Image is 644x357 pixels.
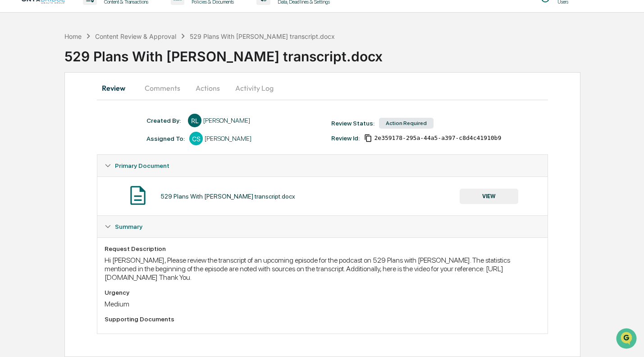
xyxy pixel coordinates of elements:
div: 🖐️ [9,115,16,122]
div: Summary [97,237,547,334]
div: Assigned To: [146,135,185,142]
span: Preclearance [18,114,58,123]
div: Hi [PERSON_NAME], Please review the transcript of an upcoming episode for the podcast on 529 Plan... [105,256,540,282]
div: Primary Document [97,155,547,176]
div: RL [188,114,201,127]
span: Summary [115,223,142,230]
p: How can we help? [9,19,164,33]
div: Medium [105,300,540,308]
div: CS [189,132,203,145]
div: [PERSON_NAME] [205,135,251,142]
span: Pylon [90,153,109,160]
button: Start new chat [153,72,164,83]
div: Primary Document [97,176,547,215]
div: [PERSON_NAME] [203,117,250,124]
div: Start new chat [31,69,148,78]
div: 529 Plans With [PERSON_NAME] transcript.docx [64,41,644,65]
a: 🔎Data Lookup [5,127,60,144]
iframe: Open customer support [615,327,639,352]
div: Review Status: [331,120,375,127]
a: Powered byPylon [64,153,109,160]
span: Data Lookup [18,131,57,140]
button: Activity Log [228,77,281,99]
div: Urgency [105,289,540,296]
img: 1746055101610-c473b297-6a78-478c-a979-82029cc54cd1 [9,69,25,85]
div: 529 Plans With [PERSON_NAME] transcript.docx [190,32,335,40]
button: Comments [137,77,187,99]
button: Actions [187,77,228,99]
div: secondary tabs example [97,77,548,99]
div: 🗄️ [65,115,73,122]
div: Action Required [379,118,434,129]
div: Home [64,32,82,40]
img: Document Icon [127,184,149,207]
button: VIEW [460,189,518,204]
div: Supporting Documents [105,315,540,323]
span: Copy Id [364,134,372,142]
div: Summary [97,216,547,237]
div: Content Review & Approval [95,32,176,40]
a: 🖐️Preclearance [5,110,62,126]
span: Attestations [74,114,112,123]
div: Review Id: [331,134,360,142]
div: 529 Plans With [PERSON_NAME] transcript.docx [160,193,295,200]
span: 2e359178-295a-44a5-a397-c8d4c41910b9 [374,134,501,142]
div: We're available if you need us! [31,78,114,85]
a: 🗄️Attestations [62,110,115,126]
div: Created By: ‎ ‎ [146,117,183,124]
span: Primary Document [115,162,169,169]
button: Review [97,77,137,99]
div: Request Description [105,245,540,252]
div: 🔎 [9,132,16,139]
